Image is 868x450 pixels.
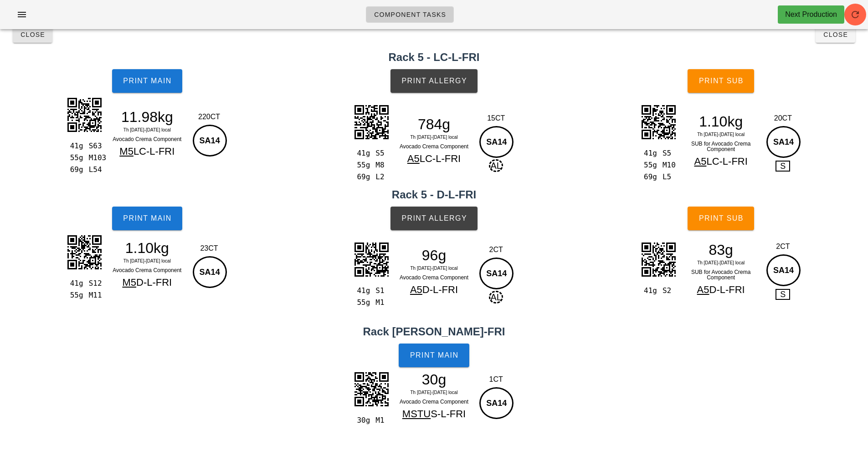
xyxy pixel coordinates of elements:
button: Print Sub [688,207,754,230]
div: 96g [395,248,474,262]
img: +DGQx7nDEUJya7BGTZvkVdsDIamA1LSuFKdGOIHwUinLQABStdefGH+oJ9URAvLuBFhwntDIg9gha96i7VVPM1mvtqtEbLLGQ... [349,99,394,145]
button: Close [13,26,52,43]
div: 41g [66,140,85,152]
span: D-L-FRI [422,284,458,295]
span: Th [DATE]-[DATE] local [123,258,171,263]
button: Close [816,26,855,43]
div: M1 [372,415,390,426]
a: Component Tasks [366,6,454,23]
div: 41g [66,278,85,289]
span: Print Main [123,77,172,85]
h2: Rack 5 - LC-L-FRI [5,49,863,66]
span: S [776,289,790,300]
span: Th [DATE]-[DATE] local [410,135,457,140]
div: 69g [353,171,372,183]
div: 55g [66,152,85,164]
div: 55g [353,297,372,308]
div: 69g [66,164,85,176]
span: MSTU [402,408,431,420]
span: Th [DATE]-[DATE] local [697,132,745,137]
div: L2 [372,171,390,183]
button: Print Main [112,207,182,230]
div: S63 [85,140,104,152]
div: L54 [85,164,104,176]
div: 2CT [764,241,802,252]
div: 220CT [190,111,228,122]
div: 2CT [477,244,515,255]
div: 23CT [190,243,228,254]
div: S5 [659,147,678,159]
img: 9FAyPsWtXA6cyoycyOQSZSOTFkBQtAVncyOtjdAmoCIy+yZloJ3KaQ5UJ+lq7a0piz1IdQ6QNYntSJACiUD5IdbvjtcJKeW2J... [349,366,394,412]
div: 30g [353,415,372,426]
div: M103 [85,152,104,164]
span: Print Allergy [401,214,467,222]
img: U6diEEiPnqxJU2aQOsOEKJD25Qlbw6izUCAqmpkZxqkgYhAgDkyISWIXNxICSKQIxt1TJZ7VLaHILWBkYGcIqWfToDWyMRAEk... [62,229,107,275]
span: Print Allergy [401,77,467,85]
div: 83g [681,243,760,257]
img: 0YZkoXNZ5VQCiU3G5MQLKmdfQQCeqsBKHh2i7ClLzQC12av2IWSIkY2NGMlU1cZJEAJVq0KI49j0EAghPdzWngoha9D2HIeQH... [636,237,681,282]
div: SUB for Avocado Crema Component [681,139,760,154]
div: SA14 [766,126,801,158]
span: Th [DATE]-[DATE] local [410,390,457,395]
img: 5KSlQEysyHSaEkiVClcxeEhtp0nXCJbElSHn3+vEAI8sSG9JZQ5uFsjF5AkBqLGTKKlx14CNrEhYJiQAAFSawkJ5HqC9BbSpC... [636,99,681,145]
span: Close [823,31,848,38]
span: Print Main [410,351,459,359]
span: LC-L-FRI [706,156,747,167]
div: 41g [353,285,372,297]
div: M8 [372,159,390,171]
div: 20CT [764,113,802,124]
span: AL [489,291,503,303]
div: S1 [372,285,390,297]
span: Print Sub [699,214,744,222]
button: Print Sub [688,69,754,93]
div: 30g [395,373,474,386]
h2: Rack 5 - D-L-FRI [5,187,863,203]
div: 41g [640,285,659,297]
span: Th [DATE]-[DATE] local [697,260,745,265]
span: Component Tasks [374,11,446,18]
span: Close [20,31,45,38]
span: A5 [407,153,420,164]
div: SA14 [766,254,801,286]
div: 1CT [477,374,515,385]
span: A5 [697,284,709,295]
div: 41g [353,147,372,159]
div: 1.10kg [108,241,187,255]
img: gBW2Xc+GJdFpgAAAABJRU5ErkJggg== [62,92,107,137]
div: S2 [659,285,678,297]
div: Avocado Crema Component [108,135,187,144]
div: SA14 [479,387,514,419]
div: Avocado Crema Component [108,266,187,275]
div: 784g [395,117,474,131]
div: Avocado Crema Component [395,273,474,282]
div: S12 [85,278,104,289]
button: Print Allergy [390,207,478,230]
div: 55g [640,159,659,171]
div: SUB for Avocado Crema Component [681,268,760,282]
span: Print Sub [699,77,744,85]
div: 41g [640,147,659,159]
button: Print Main [112,69,182,93]
span: S [776,161,790,172]
span: LC-L-FRI [420,153,461,164]
span: AL [489,159,503,172]
div: 55g [353,159,372,171]
div: SA14 [479,126,514,158]
div: M11 [85,289,104,301]
button: Print Main [399,344,469,367]
div: Avocado Crema Component [395,397,474,406]
span: Print Main [123,214,172,222]
span: Th [DATE]-[DATE] local [123,127,171,132]
div: 1.10kg [681,115,760,128]
div: M10 [659,159,678,171]
span: D-L-FRI [136,277,172,288]
img: 9OyQohKgLDVydqOJbWpkK+4VYbJCGK7DPOrE8mOhJDV+Mfa+oEbGJDwAghYA8hYBObEPJAaWlTJwDHZg2BELKG29hTIWQM2jX... [349,237,394,282]
div: SA14 [193,125,227,157]
span: LC-L-FRI [134,146,175,157]
h2: Rack [PERSON_NAME]-FRI [5,324,863,340]
div: SA14 [479,258,514,289]
div: L5 [659,171,678,183]
div: 15CT [477,113,515,124]
span: M5 [119,146,134,157]
span: A5 [694,156,706,167]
